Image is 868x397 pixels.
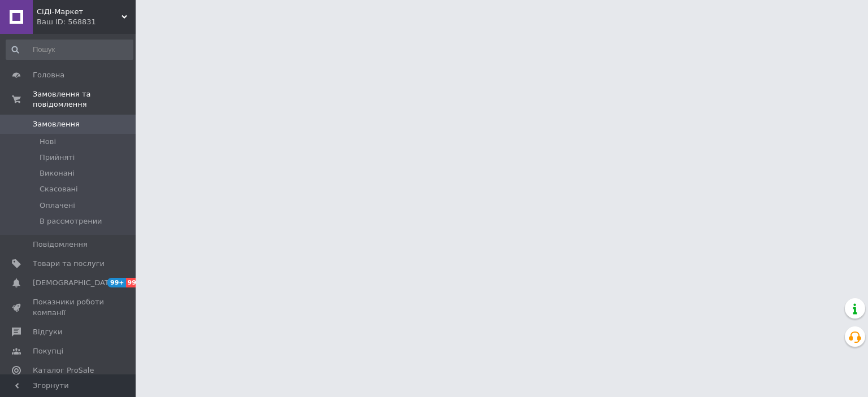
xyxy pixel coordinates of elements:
span: В рассмотрении [40,216,102,226]
span: СіДі-Маркет [37,7,121,17]
span: Головна [33,70,64,80]
span: Товари та послуги [33,259,105,269]
span: Замовлення та повідомлення [33,89,136,110]
span: [DEMOGRAPHIC_DATA] [33,278,116,288]
span: Відгуки [33,327,62,337]
span: Прийняті [40,152,75,163]
span: Виконані [40,168,75,178]
span: Замовлення [33,119,80,129]
span: Оплачені [40,200,75,211]
span: Покупці [33,346,63,356]
span: 99+ [107,278,126,287]
input: Пошук [6,40,133,60]
span: Повідомлення [33,239,88,250]
span: Показники роботи компанії [33,297,105,317]
span: Нові [40,137,56,147]
span: 99+ [126,278,145,287]
span: Скасовані [40,184,78,194]
span: Каталог ProSale [33,365,94,376]
div: Ваш ID: 568831 [37,17,136,27]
